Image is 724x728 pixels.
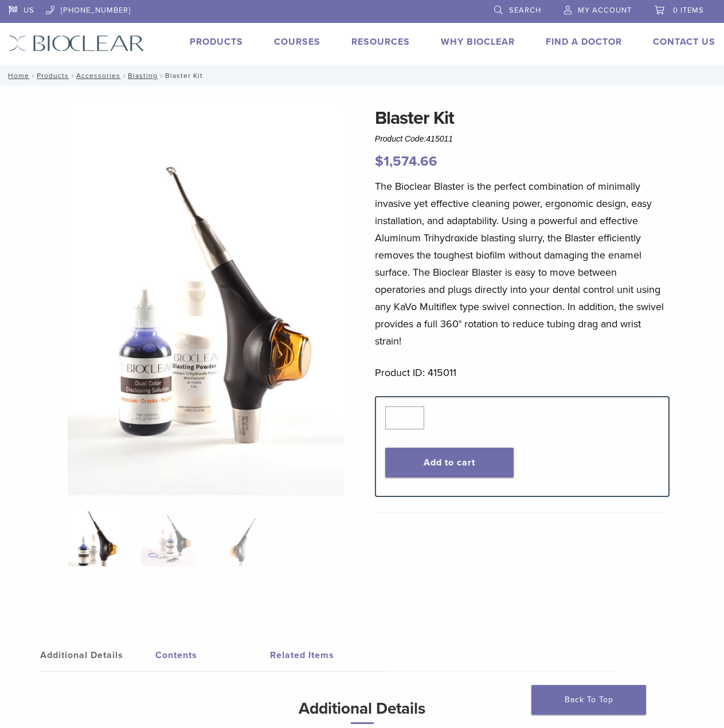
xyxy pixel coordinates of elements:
[531,685,646,715] a: Back To Top
[120,73,128,79] span: /
[29,73,37,79] span: /
[76,72,120,80] a: Accessories
[270,639,385,671] a: Related Items
[274,36,320,48] a: Courses
[68,104,344,495] img: Bioclear Blaster Kit-Simplified-1
[37,72,69,80] a: Products
[158,73,165,79] span: /
[653,36,715,48] a: Contact Us
[375,104,670,132] h1: Blaster Kit
[141,510,197,566] img: Blaster Kit - Image 2
[509,6,541,15] span: Search
[426,134,453,143] span: 415011
[673,6,704,15] span: 0 items
[351,36,410,48] a: Resources
[375,364,670,381] p: Product ID: 415011
[190,36,243,48] a: Products
[128,72,158,80] a: Blasting
[40,639,155,671] a: Additional Details
[214,510,271,566] img: Blaster Kit - Image 3
[68,510,124,566] img: Bioclear-Blaster-Kit-Simplified-1-e1548850725122-324x324.jpg
[155,639,271,671] a: Contents
[69,73,76,79] span: /
[5,72,29,80] a: Home
[546,36,622,48] a: Find A Doctor
[578,6,632,15] span: My Account
[375,153,383,170] span: $
[441,36,515,48] a: Why Bioclear
[375,178,670,350] p: The Bioclear Blaster is the perfect combination of minimally invasive yet effective cleaning powe...
[9,35,144,52] img: Bioclear
[385,448,514,477] button: Add to cart
[375,134,453,143] span: Product Code:
[375,153,437,170] bdi: 1,574.66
